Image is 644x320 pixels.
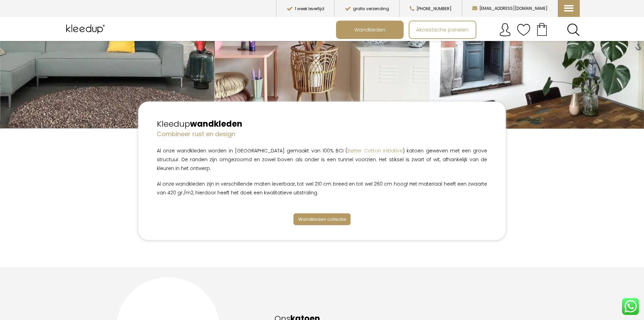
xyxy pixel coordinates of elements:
span: Akoestische panelen [412,23,472,36]
p: Al onze wandkleden zijn in verschillende maten leverbaar, tot wel 210 cm breed en tot wel 260 cm ... [157,179,487,197]
img: account.svg [498,23,512,37]
a: Wandkleden collectie [293,213,351,225]
a: Akoestische panelen [409,21,476,38]
img: Kleedup [65,21,108,38]
nav: Main menu [336,21,585,39]
img: verlanglijstje.svg [517,23,530,37]
a: Search [567,23,580,36]
h4: Combineer rust en design [157,130,487,138]
h2: Kleedup [157,118,487,130]
a: Wandkleden [337,21,403,38]
span: Wandkleden [351,23,389,36]
p: Al onze wandkleden worden in [GEOGRAPHIC_DATA] gemaakt van 100% BCI ( ) katoen geweven met een gr... [157,146,487,173]
a: Your cart [530,21,553,38]
strong: wandkleden [190,118,242,129]
a: Better Cotton Initiative [348,147,403,154]
span: Wandkleden collectie [298,216,346,222]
